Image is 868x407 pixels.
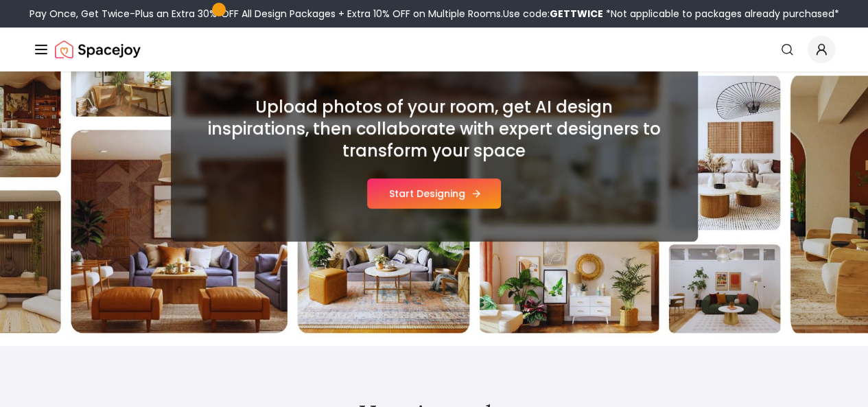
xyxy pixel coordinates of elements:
a: Spacejoy [55,36,141,63]
button: Start Designing [367,178,501,209]
nav: Global [33,27,835,71]
img: Spacejoy Logo [55,36,141,63]
h2: Upload photos of your room, get AI design inspirations, then collaborate with expert designers to... [204,96,665,162]
span: Use code: [503,7,603,21]
div: Pay Once, Get Twice-Plus an Extra 30% OFF All Design Packages + Extra 10% OFF on Multiple Rooms. [30,7,839,21]
span: *Not applicable to packages already purchased* [603,7,839,21]
b: GETTWICE [550,7,603,21]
